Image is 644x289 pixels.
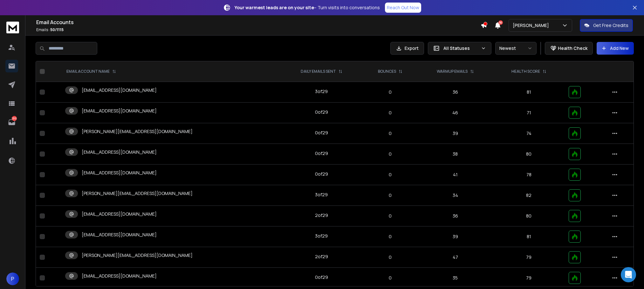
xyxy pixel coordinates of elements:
[367,89,414,95] p: 0
[315,109,328,115] div: 0 of 29
[82,211,157,217] p: [EMAIL_ADDRESS][DOMAIN_NAME]
[621,267,636,282] div: Open Intercom Messenger
[378,69,396,74] p: BOUNCES
[387,4,419,11] p: Reach Out Now
[418,185,493,206] td: 34
[50,27,64,32] span: 50 / 1115
[493,247,565,268] td: 79
[385,3,421,13] a: Reach Out Now
[82,190,193,197] p: [PERSON_NAME][EMAIL_ADDRESS][DOMAIN_NAME]
[493,144,565,165] td: 80
[493,123,565,144] td: 74
[418,268,493,288] td: 35
[315,233,328,239] div: 3 of 29
[493,268,565,288] td: 79
[418,82,493,103] td: 36
[82,87,157,93] p: [EMAIL_ADDRESS][DOMAIN_NAME]
[418,123,493,144] td: 39
[390,42,424,55] button: Export
[315,130,328,136] div: 0 of 29
[367,275,414,281] p: 0
[36,27,481,32] p: Emails :
[367,192,414,198] p: 0
[493,103,565,123] td: 71
[12,116,17,121] p: 1315
[593,22,628,29] p: Get Free Credits
[493,226,565,247] td: 81
[418,247,493,268] td: 47
[82,128,193,135] p: [PERSON_NAME][EMAIL_ADDRESS][DOMAIN_NAME]
[315,88,328,95] div: 3 of 29
[6,272,19,285] button: P
[493,82,565,103] td: 81
[493,165,565,185] td: 78
[82,170,157,176] p: [EMAIL_ADDRESS][DOMAIN_NAME]
[418,165,493,185] td: 41
[498,20,503,25] span: 50
[545,42,593,55] button: Health Check
[493,185,565,206] td: 82
[367,233,414,240] p: 0
[66,69,116,74] div: EMAIL ACCOUNT NAME
[418,206,493,226] td: 36
[493,206,565,226] td: 80
[82,273,157,279] p: [EMAIL_ADDRESS][DOMAIN_NAME]
[315,150,328,157] div: 0 of 29
[513,22,552,29] p: [PERSON_NAME]
[580,19,633,32] button: Get Free Credits
[367,110,414,116] p: 0
[418,144,493,165] td: 38
[82,232,157,238] p: [EMAIL_ADDRESS][DOMAIN_NAME]
[5,116,18,129] a: 1315
[235,4,380,11] p: – Turn visits into conversations
[315,212,328,218] div: 2 of 29
[315,274,328,280] div: 0 of 29
[437,69,468,74] p: WARMUP EMAILS
[511,69,540,74] p: HEALTH SCORE
[418,103,493,123] td: 46
[367,254,414,260] p: 0
[558,45,587,51] p: Health Check
[418,226,493,247] td: 39
[597,42,634,55] button: Add New
[367,213,414,219] p: 0
[315,253,328,260] div: 2 of 29
[315,192,328,198] div: 3 of 29
[443,45,478,51] p: All Statuses
[82,149,157,155] p: [EMAIL_ADDRESS][DOMAIN_NAME]
[367,151,414,157] p: 0
[82,252,193,259] p: [PERSON_NAME][EMAIL_ADDRESS][DOMAIN_NAME]
[82,108,157,114] p: [EMAIL_ADDRESS][DOMAIN_NAME]
[367,171,414,178] p: 0
[235,4,314,10] strong: Your warmest leads are on your site
[495,42,537,55] button: Newest
[301,69,336,74] p: DAILY EMAILS SENT
[367,130,414,137] p: 0
[6,22,19,33] img: logo
[315,171,328,177] div: 0 of 29
[36,18,481,26] h1: Email Accounts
